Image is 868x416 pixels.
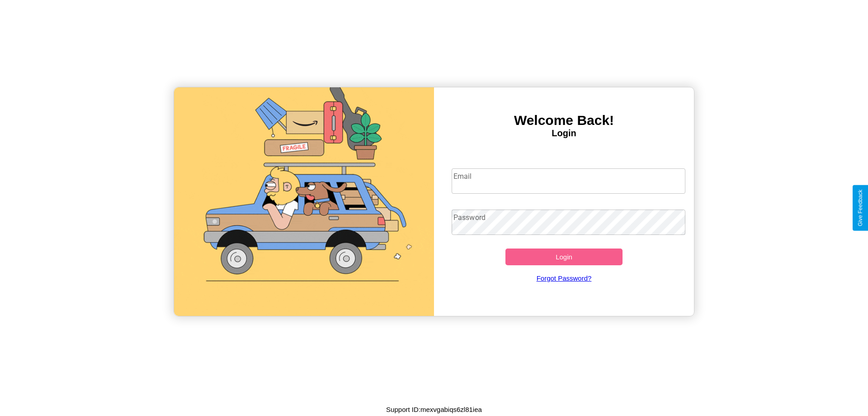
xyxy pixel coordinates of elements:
[857,190,863,226] div: Give Feedback
[505,249,623,265] button: Login
[434,128,694,139] h4: Login
[174,87,434,316] img: gif
[386,403,482,416] p: Support ID: mexvgabiqs6zl81iea
[434,113,694,128] h3: Welcome Back!
[447,265,681,291] a: Forgot Password?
